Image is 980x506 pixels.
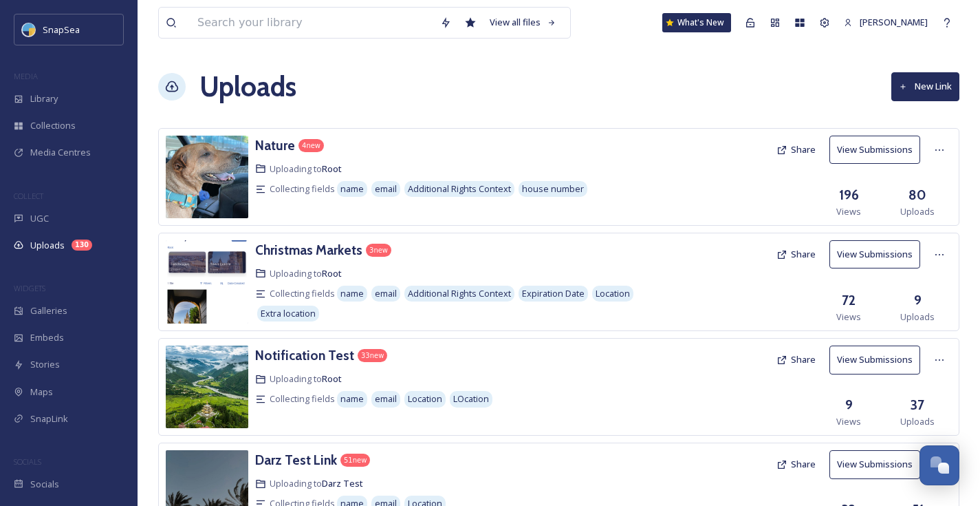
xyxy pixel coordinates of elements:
span: WIDGETS [14,283,45,293]
a: Christmas Markets [255,240,362,260]
h3: 9 [845,395,853,415]
button: View Submissions [829,450,920,478]
span: Embeds [30,331,64,344]
span: email [375,182,397,196]
h3: Nature [255,137,295,154]
span: Collecting fields [270,392,335,405]
h3: 196 [839,185,859,205]
span: SnapLink [30,412,68,425]
span: Uploading to [270,162,342,176]
a: What's New [662,13,731,32]
span: Uploads [900,205,935,218]
span: Galleries [30,304,67,317]
div: 51 new [340,454,370,467]
span: Uploads [900,415,935,428]
span: Views [836,415,861,428]
span: name [340,392,364,405]
span: Uploading to [270,267,342,280]
button: Share [770,451,823,478]
a: View Submissions [829,240,927,268]
h3: Darz Test Link [255,452,337,468]
button: Share [770,136,823,163]
span: Socials [30,478,59,491]
span: Additional Rights Context [408,287,511,300]
img: 4f8c94d2-c31a-45fa-9ada-26ddd3632d77.jpg [166,346,248,428]
img: snapsea-logo.png [22,23,36,36]
a: View Submissions [829,136,927,164]
h3: Notification Test [255,347,354,363]
a: View all files [483,9,563,36]
button: View Submissions [829,240,920,268]
a: Nature [255,136,295,156]
span: LOcation [453,392,489,405]
h3: 80 [908,185,926,205]
span: SnapSea [43,23,80,36]
span: MEDIA [14,71,38,81]
h3: Christmas Markets [255,242,362,258]
span: Uploading to [270,477,363,490]
a: Notification Test [255,346,354,366]
span: COLLECT [14,191,43,201]
h3: 37 [911,395,924,415]
span: Stories [30,358,60,371]
a: [PERSON_NAME] [837,9,935,36]
a: Darz Test Link [255,450,337,470]
span: name [340,182,364,196]
span: Collections [30,119,76,132]
button: Share [770,241,823,268]
span: Uploads [30,239,65,252]
span: Collecting fields [270,287,335,300]
span: Uploads [900,310,935,324]
span: [PERSON_NAME] [860,16,928,28]
span: UGC [30,212,49,225]
img: -IMG_6427.png [166,240,248,324]
div: 33 new [358,349,387,362]
span: SOCIALS [14,456,41,467]
a: Darz Test [322,477,363,489]
span: Additional Rights Context [408,182,511,196]
a: View Submissions [829,346,927,374]
a: Root [322,162,342,175]
button: View Submissions [829,136,920,164]
button: New Link [891,72,959,101]
span: name [340,287,364,300]
span: email [375,287,397,300]
a: Root [322,372,342,385]
a: Root [322,267,342,280]
a: View Submissions [829,450,927,478]
div: 4 new [298,139,324,152]
span: Views [836,205,861,218]
span: Collecting fields [270,182,335,196]
span: Location [408,392,442,405]
a: Uploads [199,66,296,107]
div: 130 [72,240,92,251]
span: house number [522,182,584,196]
button: View Submissions [829,346,920,374]
span: Maps [30,386,53,399]
button: Share [770,346,823,373]
img: 2dbe96fa-ea9e-4af4-bc87-3fc6ac2e1a36.jpg [166,136,248,218]
span: Library [30,92,58,105]
div: 3 new [366,244,391,257]
span: Extra location [261,307,316,320]
span: Uploading to [270,372,342,386]
span: Location [596,287,630,300]
span: Views [836,310,861,324]
span: Expiration Date [522,287,585,300]
button: Open Chat [919,445,959,485]
span: Media Centres [30,146,91,159]
span: email [375,392,397,405]
h3: 72 [842,291,856,310]
h3: 9 [914,291,922,310]
input: Search your library [190,8,433,38]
